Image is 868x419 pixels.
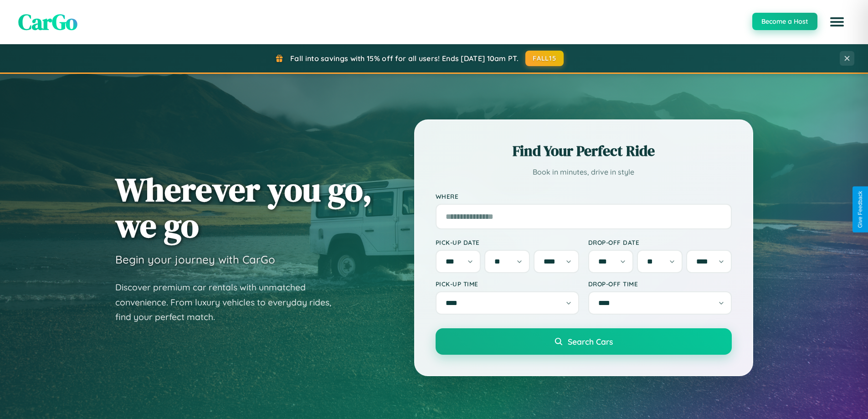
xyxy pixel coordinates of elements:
[18,7,77,37] span: CarGo
[436,238,579,246] label: Pick-up Date
[436,280,579,288] label: Pick-up Time
[857,191,863,228] div: Give Feedback
[588,238,732,246] label: Drop-off Date
[436,328,732,355] button: Search Cars
[436,192,732,200] label: Where
[115,280,343,325] p: Discover premium car rentals with unmatched convenience. From luxury vehicles to everyday rides, ...
[290,54,519,63] span: Fall into savings with 15% off for all users! Ends [DATE] 10am PT.
[436,166,732,179] p: Book in minutes, drive in style
[115,171,372,243] h1: Wherever you go, we go
[115,253,275,266] h3: Begin your journey with CarGo
[752,13,817,30] button: Become a Host
[436,141,732,161] h2: Find Your Perfect Ride
[588,280,732,288] label: Drop-off Time
[568,336,613,347] span: Search Cars
[824,9,850,35] button: Open menu
[525,51,564,66] button: FALL15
